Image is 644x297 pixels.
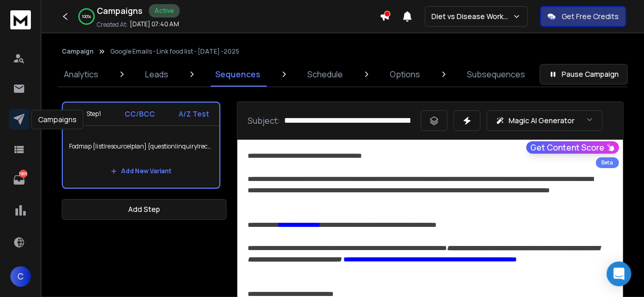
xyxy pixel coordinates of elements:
p: Created At: [97,21,128,29]
div: Beta [596,157,619,168]
div: Open Intercom Messenger [606,261,631,286]
img: logo [10,10,31,29]
a: Analytics [58,62,105,87]
button: C [10,266,31,287]
p: Google Emails - Link food list - [DATE] -2025 [110,47,239,56]
a: 1985 [9,170,29,190]
p: Sequences [215,68,260,80]
a: Schedule [301,62,349,87]
p: Leads [145,68,168,80]
button: Get Content Score [526,141,619,154]
p: Analytics [64,68,98,80]
a: Subsequences [461,62,531,87]
p: A/Z Test [179,109,209,119]
p: Magic AI Generator [509,115,575,126]
button: Campaign [62,47,94,56]
button: Add New Variant [102,161,180,181]
p: Options [390,68,420,80]
p: Get Free Credits [562,11,619,22]
button: Add Step [62,199,227,220]
p: Subject: [248,114,280,127]
a: Options [384,62,426,87]
a: Leads [139,62,175,87]
p: 100 % [82,13,91,20]
li: Step1CC/BCCA/Z TestFodmap {list|resource|plan} {question|inquiry|received} {{firstName}}Add New V... [62,102,220,189]
button: Magic AI Generator [486,110,602,131]
p: Fodmap {list|resource|plan} {question|inquiry|received} {{firstName}} [69,132,213,161]
button: Get Free Credits [540,6,626,27]
div: Active [149,4,180,18]
div: Step 1 [73,109,101,119]
a: Sequences [209,62,267,87]
p: CC/BCC [125,109,155,119]
button: Pause Campaign [539,64,628,85]
p: [DATE] 07:40 AM [130,20,179,28]
p: Diet vs Disease Workspace [431,11,512,22]
div: Campaigns [31,110,83,129]
h1: Campaigns [97,5,143,17]
p: Subsequences [467,68,525,80]
p: Schedule [307,68,343,80]
p: 1985 [19,170,27,178]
